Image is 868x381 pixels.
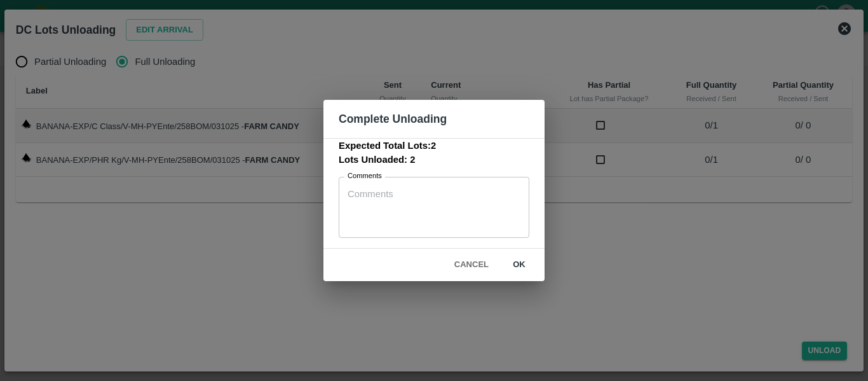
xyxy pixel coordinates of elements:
[339,141,436,151] b: Expected Total Lots: 2
[499,254,539,276] button: ok
[348,171,382,181] label: Comments
[339,113,447,125] b: Complete Unloading
[339,155,415,165] b: Lots Unloaded: 2
[449,254,494,276] button: Cancel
